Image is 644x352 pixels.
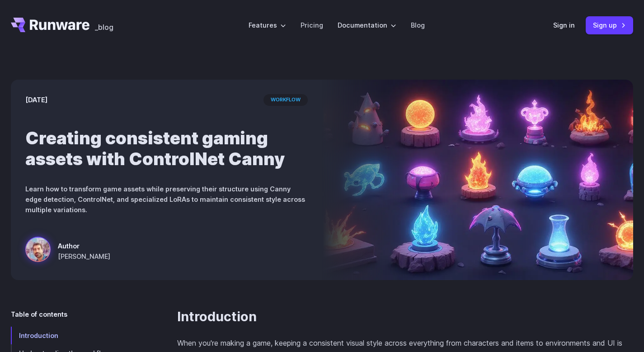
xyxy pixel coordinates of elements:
[25,237,110,266] a: An array of glowing, stylized elemental orbs and flames in various containers and stands, depicte...
[25,95,47,105] time: [DATE]
[338,20,396,30] label: Documentation
[411,20,425,30] a: Blog
[301,20,323,30] a: Pricing
[249,20,286,30] label: Features
[58,241,110,251] span: Author
[322,80,634,280] img: An array of glowing, stylized elemental orbs and flames in various containers and stands, depicte...
[95,18,113,32] a: _blog
[263,94,308,106] span: workflow
[553,20,575,30] a: Sign in
[586,16,633,34] a: Sign up
[25,184,308,215] p: Learn how to transform game assets while preserving their structure using Canny edge detection, C...
[95,24,113,31] span: _blog
[11,309,67,319] span: Table of contents
[19,332,58,339] span: Introduction
[11,327,148,344] a: Introduction
[58,251,110,262] span: [PERSON_NAME]
[11,18,89,32] a: Go to /
[25,128,308,169] h1: Creating consistent gaming assets with ControlNet Canny
[177,309,257,325] a: Introduction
